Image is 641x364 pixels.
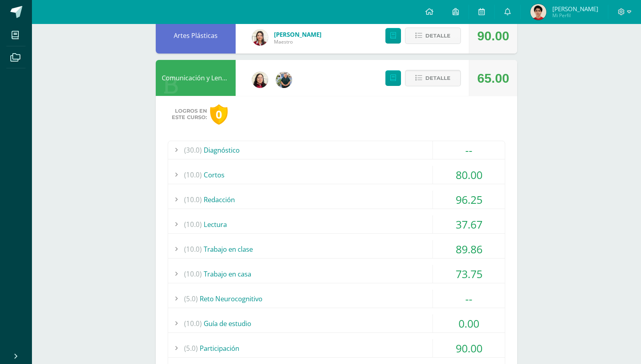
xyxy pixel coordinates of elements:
span: (5.0) [184,290,198,308]
span: (10.0) [184,265,202,283]
img: d3b263647c2d686994e508e2c9b90e59.png [276,72,292,88]
div: 0.00 [433,314,505,332]
span: Maestro [274,38,321,45]
div: 96.25 [433,191,505,209]
span: (10.0) [184,240,202,258]
span: (10.0) [184,166,202,184]
div: Reto Neurocognitivo [168,290,505,308]
div: Diagnóstico [168,141,505,159]
div: 90.00 [477,18,509,54]
div: Artes Plásticas [156,18,236,54]
span: (10.0) [184,215,202,233]
img: 08cdfe488ee6e762f49c3a355c2599e7.png [252,30,268,46]
span: Mi Perfil [552,12,598,19]
div: Guía de estudio [168,314,505,332]
div: 37.67 [433,215,505,233]
span: Detalle [425,28,450,43]
span: (10.0) [184,191,202,209]
div: 89.86 [433,240,505,258]
div: 90.00 [433,339,505,357]
div: Lectura [168,215,505,233]
span: (5.0) [184,339,198,357]
span: Detalle [425,71,450,86]
div: Participación [168,339,505,357]
div: Comunicación y Lenguaje [156,60,236,96]
div: Trabajo en clase [168,240,505,258]
span: (10.0) [184,314,202,332]
div: 0 [210,104,228,125]
button: Detalle [405,28,461,44]
a: [PERSON_NAME] [274,30,321,38]
img: 7cb4b1dfa21ef7bd44cb7bfa793903ef.png [530,4,546,20]
div: -- [433,290,505,308]
span: Logros en este curso: [172,108,207,121]
div: Cortos [168,166,505,184]
span: [PERSON_NAME] [552,5,598,13]
div: 65.00 [477,60,509,96]
span: (30.0) [184,141,202,159]
div: 80.00 [433,166,505,184]
img: c6b4b3f06f981deac34ce0a071b61492.png [252,72,268,88]
div: 73.75 [433,265,505,283]
button: Detalle [405,70,461,86]
div: Trabajo en casa [168,265,505,283]
div: -- [433,141,505,159]
div: Redacción [168,191,505,209]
